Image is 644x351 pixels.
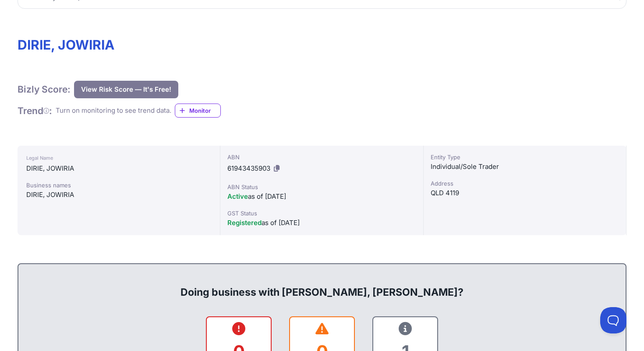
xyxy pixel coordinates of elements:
[27,271,617,299] div: Doing business with [PERSON_NAME], [PERSON_NAME]?
[227,191,416,202] div: as of [DATE]
[431,188,619,198] div: QLD 4119
[175,104,221,118] a: Monitor
[227,183,416,191] div: ABN Status
[26,163,211,174] div: DIRIE, JOWIRIA
[56,106,171,116] div: Turn on monitoring to see trend data.
[431,179,619,188] div: Address
[227,164,270,172] span: 61943435903
[26,153,211,163] div: Legal Name
[26,181,211,190] div: Business names
[431,161,619,172] div: Individual/Sole Trader
[227,209,416,218] div: GST Status
[189,106,220,115] span: Monitor
[18,37,626,53] h1: DIRIE, JOWIRIA
[74,81,178,98] button: View Risk Score — It's Free!
[18,105,52,117] h1: Trend :
[600,307,626,333] iframe: Toggle Customer Support
[227,153,416,161] div: ABN
[26,190,211,200] div: DIRIE, JOWIRIA
[18,83,71,95] h1: Bizly Score:
[227,218,262,227] span: Registered
[227,218,416,228] div: as of [DATE]
[227,192,248,201] span: Active
[431,153,619,161] div: Entity Type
